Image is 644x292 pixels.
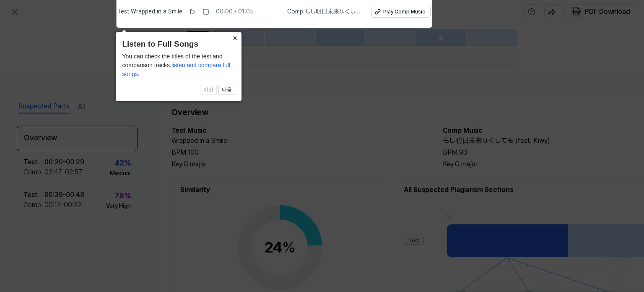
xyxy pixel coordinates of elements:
[228,32,241,44] button: Close
[117,8,182,16] span: Test . Wrapped in a Smile
[218,85,235,95] button: 다음
[287,8,361,16] span: Comp . もし明日未来なくしても (feat. Kiwy)
[371,6,431,18] button: Play Comp Music
[216,8,254,16] div: 00:00 / 01:05
[122,62,230,77] span: listen and compare full songs.
[383,8,425,16] div: Play Comp Music
[122,52,235,79] div: You can check the titles of the test and comparison tracks,
[122,38,235,50] header: Listen to Full Songs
